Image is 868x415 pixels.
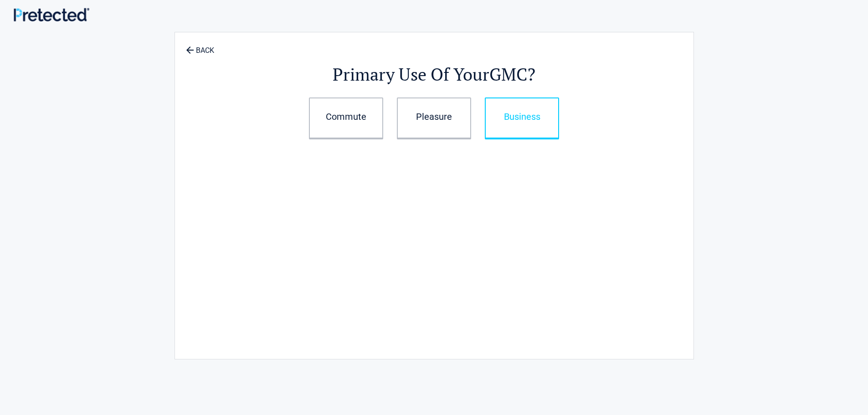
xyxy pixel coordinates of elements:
img: Main Logo [14,8,89,21]
a: Pleasure [397,97,471,138]
a: Business [485,97,559,138]
span: GMC [489,63,527,86]
h2: Primary Use Of Your ? [225,63,643,86]
a: Commute [309,97,383,138]
a: BACK [184,38,216,54]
